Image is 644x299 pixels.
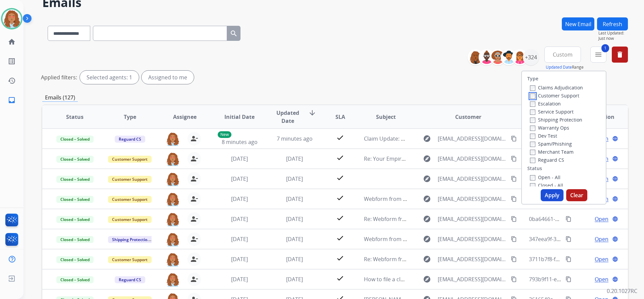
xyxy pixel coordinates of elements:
[612,216,618,222] mat-icon: language
[190,175,198,183] mat-icon: person_remove
[544,47,581,63] button: Custom
[56,276,94,283] span: Closed – Solved
[173,113,197,121] span: Assignee
[598,30,628,36] span: Last Updated:
[286,195,303,203] span: [DATE]
[523,49,539,65] div: +324
[423,195,431,203] mat-icon: explore
[530,141,572,147] label: Spam/Phishing
[530,158,535,163] input: Reguard CS
[527,75,538,82] label: Type
[166,273,179,287] img: agent-avatar
[566,216,572,222] mat-icon: content_copy
[231,276,248,283] span: [DATE]
[438,215,507,223] span: [EMAIL_ADDRESS][DOMAIN_NAME]
[166,252,179,267] img: agent-avatar
[598,36,628,41] span: Just now
[231,255,248,263] span: [DATE]
[541,189,563,201] button: Apply
[115,136,145,143] span: Reguard CS
[595,235,608,243] span: Open
[8,38,16,46] mat-icon: home
[423,275,431,283] mat-icon: explore
[438,175,507,183] span: [EMAIL_ADDRESS][DOMAIN_NAME]
[224,113,255,121] span: Initial Date
[190,155,198,163] mat-icon: person_remove
[41,73,77,81] p: Applied filters:
[553,53,573,56] span: Custom
[336,134,344,142] mat-icon: check
[423,215,431,223] mat-icon: explore
[286,175,303,182] span: [DATE]
[530,182,563,189] label: Closed - All
[530,117,582,123] label: Shipping Protection
[612,136,618,142] mat-icon: language
[308,109,316,117] mat-icon: arrow_downward
[511,276,517,282] mat-icon: content_copy
[530,126,535,131] input: Warranty Ops
[190,255,198,263] mat-icon: person_remove
[530,118,535,123] input: Shipping Protection
[124,113,136,121] span: Type
[438,275,507,283] span: [EMAIL_ADDRESS][DOMAIN_NAME]
[530,134,535,139] input: Dev Test
[511,216,517,222] mat-icon: content_copy
[530,84,583,91] label: Claims Adjudication
[423,235,431,243] mat-icon: explore
[612,176,618,182] mat-icon: language
[222,138,258,146] span: 8 minutes ago
[530,101,535,107] input: Escalation
[231,155,248,162] span: [DATE]
[336,154,344,162] mat-icon: check
[8,77,16,85] mat-icon: history
[546,65,572,70] button: Updated Date
[56,236,94,243] span: Closed – Solved
[286,276,303,283] span: [DATE]
[336,254,344,262] mat-icon: check
[108,156,152,163] span: Customer Support
[612,256,618,262] mat-icon: language
[190,135,198,143] mat-icon: person_remove
[530,85,535,91] input: Claims Adjudication
[231,195,248,203] span: [DATE]
[511,136,517,142] mat-icon: content_copy
[530,157,564,163] label: Reguard CS
[286,155,303,162] span: [DATE]
[529,235,629,243] span: 347eea9f-345f-43a5-82c2-3cc088ced966
[231,175,248,182] span: [DATE]
[423,175,431,183] mat-icon: explore
[530,142,535,147] input: Spam/Phishing
[190,275,198,283] mat-icon: person_remove
[108,256,152,263] span: Customer Support
[108,216,152,223] span: Customer Support
[566,189,587,201] button: Clear
[530,108,574,115] label: Service Support
[166,152,179,166] img: agent-avatar
[455,113,481,121] span: Customer
[230,29,238,38] mat-icon: search
[612,236,618,242] mat-icon: language
[612,276,618,282] mat-icon: language
[80,71,139,84] div: Selected agents: 1
[336,174,344,182] mat-icon: check
[423,255,431,263] mat-icon: explore
[376,113,396,121] span: Subject
[595,215,608,223] span: Open
[438,235,507,243] span: [EMAIL_ADDRESS][DOMAIN_NAME]
[56,156,94,163] span: Closed – Solved
[190,235,198,243] mat-icon: person_remove
[607,287,637,295] p: 0.20.1027RC
[595,275,608,283] span: Open
[530,109,535,115] input: Service Support
[231,215,248,223] span: [DATE]
[423,155,431,163] mat-icon: explore
[438,135,507,143] span: [EMAIL_ADDRESS][DOMAIN_NAME]
[190,215,198,223] mat-icon: person_remove
[364,135,462,142] span: Claim Update: Parts ordered for repair
[566,256,572,262] mat-icon: content_copy
[56,196,94,203] span: Closed – Solved
[286,235,303,243] span: [DATE]
[530,175,535,180] input: Open - All
[530,100,561,107] label: Escalation
[8,96,16,104] mat-icon: inbox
